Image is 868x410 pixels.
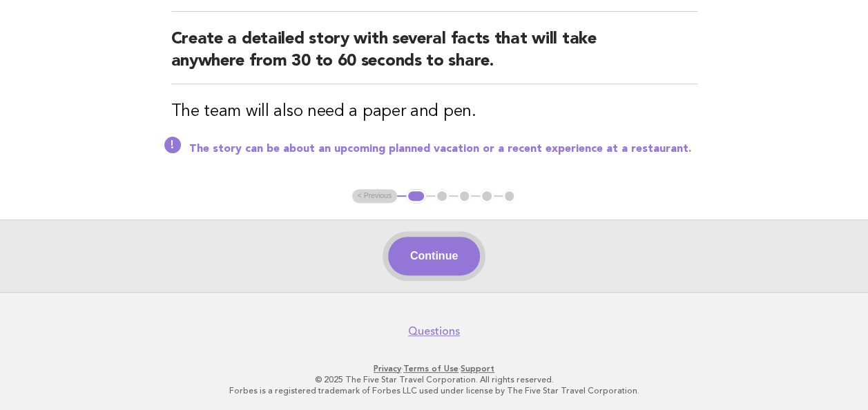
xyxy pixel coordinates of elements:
[189,142,697,156] p: The story can be about an upcoming planned vacation or a recent experience at a restaurant.
[171,101,697,123] h3: The team will also need a paper and pen.
[406,189,426,203] button: 1
[461,364,494,373] a: Support
[374,364,401,373] a: Privacy
[408,324,460,338] a: Questions
[19,363,849,374] p: · ·
[19,374,849,385] p: © 2025 The Five Star Travel Corporation. All rights reserved.
[388,237,480,275] button: Continue
[171,28,697,84] h2: Create a detailed story with several facts that will take anywhere from 30 to 60 seconds to share.
[19,385,849,396] p: Forbes is a registered trademark of Forbes LLC used under license by The Five Star Travel Corpora...
[403,364,459,373] a: Terms of Use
